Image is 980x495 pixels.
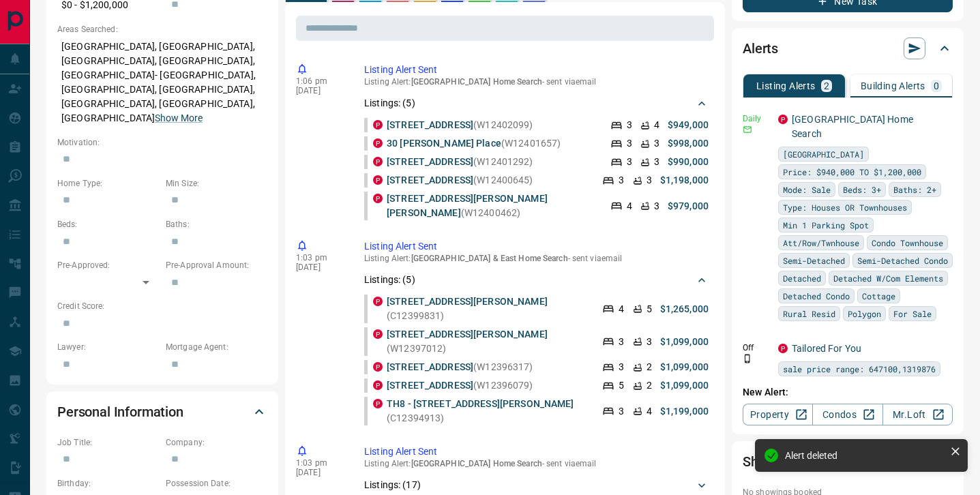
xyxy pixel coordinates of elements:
div: Alerts [743,32,953,65]
div: Listings: (5) [364,267,709,292]
p: Listing Alert Sent [364,239,709,254]
span: Condo Townhouse [872,236,943,250]
span: [GEOGRAPHIC_DATA] Home Search [411,77,542,87]
a: [STREET_ADDRESS] [387,361,473,372]
p: Credit Score: [57,300,267,312]
span: sale price range: 647100,1319876 [783,362,936,376]
a: Condos [812,404,882,425]
p: Job Title: [57,436,159,449]
p: $1,265,000 [660,302,709,316]
div: Showings [743,445,953,478]
div: property.ca [373,194,383,203]
a: Property [743,404,813,425]
p: (W12401292) [387,155,533,169]
p: Baths: [166,218,267,230]
p: 2 [647,360,652,374]
p: $1,099,000 [660,335,709,349]
span: Mode: Sale [783,183,831,196]
p: Listing Alert : - sent via email [364,459,709,468]
span: Att/Row/Twnhouse [783,236,859,250]
span: Baths: 2+ [893,183,936,196]
span: Semi-Detached Condo [857,254,948,267]
p: $998,000 [668,136,709,151]
p: Building Alerts [861,81,925,91]
div: property.ca [373,138,383,148]
p: 0 [934,81,939,91]
svg: Push Notification Only [743,354,752,363]
p: $1,099,000 [660,378,709,393]
p: 3 [619,360,624,374]
p: Listing Alert Sent [364,445,709,459]
span: Polygon [848,307,881,320]
p: 4 [619,302,624,316]
a: [GEOGRAPHIC_DATA] Home Search [792,114,913,139]
h2: Personal Information [57,401,183,423]
span: Type: Houses OR Townhouses [783,200,907,214]
a: TH8 - [STREET_ADDRESS][PERSON_NAME] [387,398,574,409]
a: [STREET_ADDRESS] [387,380,473,391]
p: $1,198,000 [660,173,709,187]
p: [DATE] [296,468,344,477]
p: [GEOGRAPHIC_DATA], [GEOGRAPHIC_DATA], [GEOGRAPHIC_DATA], [GEOGRAPHIC_DATA], [GEOGRAPHIC_DATA]- [G... [57,35,267,130]
p: Min Size: [166,177,267,190]
p: Off [743,342,770,354]
p: Pre-Approval Amount: [166,259,267,271]
p: 3 [654,199,659,213]
p: Birthday: [57,477,159,490]
p: Listings: ( 5 ) [364,273,415,287]
div: property.ca [373,120,383,130]
p: 3 [647,335,652,349]
p: 3 [654,155,659,169]
p: [DATE] [296,262,344,272]
span: Detached Condo [783,289,850,303]
h2: Showings [743,451,801,472]
div: property.ca [778,115,788,124]
p: Listing Alert : - sent via email [364,254,709,263]
p: (W12400462) [387,192,597,220]
button: Show More [155,111,203,125]
a: Mr.Loft [882,404,953,425]
p: (W12401657) [387,136,561,151]
span: Cottage [862,289,895,303]
p: (W12396317) [387,360,533,374]
span: [GEOGRAPHIC_DATA] Home Search [411,459,542,468]
div: property.ca [373,175,383,185]
p: 4 [654,118,659,132]
div: property.ca [778,344,788,353]
p: 3 [619,173,624,187]
div: property.ca [373,380,383,390]
p: (W12396079) [387,378,533,393]
a: [STREET_ADDRESS][PERSON_NAME] [387,296,548,307]
div: property.ca [373,297,383,306]
p: 3 [627,155,632,169]
svg: Email [743,125,752,134]
a: Tailored For You [792,343,861,354]
div: property.ca [373,399,383,408]
p: 3 [647,173,652,187]
p: Home Type: [57,177,159,190]
span: Detached [783,271,821,285]
p: Lawyer: [57,341,159,353]
a: [STREET_ADDRESS] [387,156,473,167]
p: Beds: [57,218,159,230]
p: 2 [824,81,829,91]
div: property.ca [373,329,383,339]
span: For Sale [893,307,932,320]
h2: Alerts [743,37,778,59]
span: [GEOGRAPHIC_DATA] [783,147,864,161]
p: (C12399831) [387,295,589,323]
p: Listing Alert : - sent via email [364,77,709,87]
a: [STREET_ADDRESS] [387,119,473,130]
span: Rural Resid [783,307,835,320]
div: Personal Information [57,395,267,428]
div: Listings: (5) [364,91,709,116]
p: (W12397012) [387,327,589,356]
p: 5 [647,302,652,316]
p: (W12400645) [387,173,533,187]
p: 3 [654,136,659,151]
p: 3 [619,335,624,349]
p: $979,000 [668,199,709,213]
p: 5 [619,378,624,393]
a: 30 [PERSON_NAME] Place [387,138,501,149]
p: Listing Alert Sent [364,63,709,77]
